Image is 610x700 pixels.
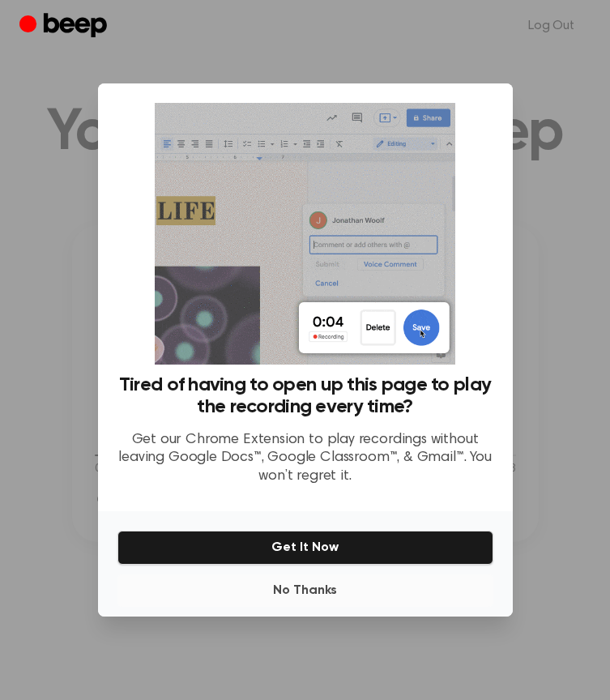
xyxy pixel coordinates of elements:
a: Beep [19,11,111,42]
img: Beep extension in action [155,103,455,365]
p: Get our Chrome Extension to play recordings without leaving Google Docs™, Google Classroom™, & Gm... [117,431,493,486]
h3: Tired of having to open up this page to play the recording every time? [117,374,493,418]
a: Log Out [512,6,591,45]
button: No Thanks [117,574,493,607]
button: Get It Now [117,531,493,565]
